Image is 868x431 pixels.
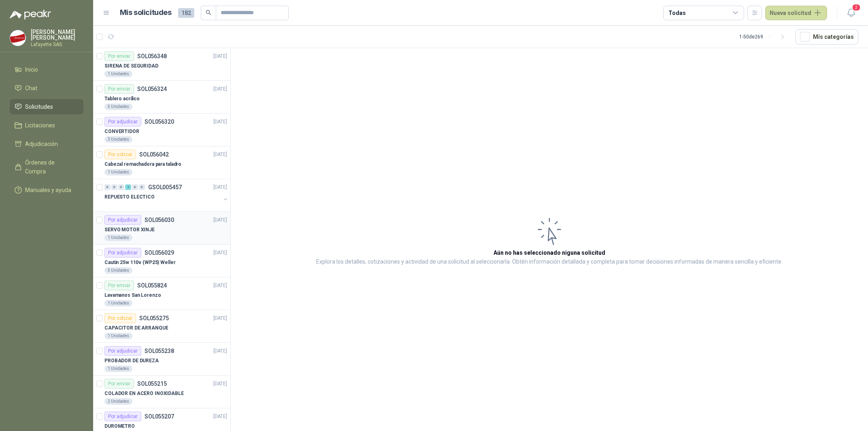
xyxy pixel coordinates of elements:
div: 1 Unidades [104,169,132,175]
a: Solicitudes [10,99,83,114]
p: SERVO MOTOR XINJE [104,226,155,234]
span: Manuales y ayuda [25,186,71,194]
a: Por enviarSOL055215[DATE] COLADOR EN ACERO INOXIDABLE2 Unidades [93,376,230,408]
p: SOL055275 [139,315,169,321]
p: Lafayette SAS [31,42,83,47]
p: SOL056320 [145,119,174,125]
div: 0 [139,184,145,190]
a: Manuales y ayuda [10,182,83,198]
p: [DATE] [213,216,227,224]
p: SOL056030 [145,217,174,223]
p: [DATE] [213,184,227,191]
p: [DATE] [213,53,227,60]
span: Solicitudes [25,102,53,111]
p: GSOL005457 [148,184,182,190]
a: Por adjudicarSOL056320[DATE] CONVERTIDOR3 Unidades [93,114,230,146]
div: 3 Unidades [104,136,132,143]
img: Logo peakr [10,10,51,19]
div: 1 - 50 de 269 [739,30,789,43]
div: 5 Unidades [104,267,132,274]
span: 182 [178,8,194,18]
button: Mís categorías [796,29,858,44]
p: COLADOR EN ACERO INOXIDABLE [104,390,184,397]
p: Explora los detalles, cotizaciones y actividad de una solicitud al seleccionarla. Obtén informaci... [316,257,783,267]
span: Inicio [25,65,38,74]
div: Por adjudicar [104,215,141,225]
button: 2 [844,6,858,20]
div: 0 [132,184,138,190]
span: 2 [852,4,861,11]
p: SOL055215 [137,381,167,387]
div: Por adjudicar [104,117,141,127]
div: 2 Unidades [104,398,132,405]
p: Tablero acrílico [104,95,140,103]
p: [PERSON_NAME] [PERSON_NAME] [31,29,83,40]
a: Inicio [10,62,83,77]
p: [DATE] [213,249,227,257]
p: [DATE] [213,118,227,126]
p: SOL056348 [137,53,167,59]
div: Por enviar [104,379,134,389]
span: Licitaciones [25,121,55,130]
p: [DATE] [213,413,227,420]
a: 0 0 0 2 0 0 GSOL005457[DATE] REPUESTO ELECTICO [104,182,229,208]
p: SOL056042 [139,152,169,157]
img: Company Logo [10,30,26,46]
span: Adjudicación [25,139,58,148]
a: Por enviarSOL056348[DATE] SIRENA DE SEGURIDAD1 Unidades [93,48,230,81]
p: SIRENA DE SEGURIDAD [104,62,158,70]
p: Lavamanos San Lorenzo [104,292,161,299]
p: SOL055238 [145,348,174,354]
div: 1 Unidades [104,333,132,339]
p: [DATE] [213,282,227,289]
a: Órdenes de Compra [10,155,83,179]
p: PROBADOR DE DUREZA [104,357,159,365]
a: Por cotizarSOL056042[DATE] Cabezal remachadora para taladro1 Unidades [93,146,230,179]
p: [DATE] [213,85,227,93]
p: REPUESTO ELECTICO [104,193,155,201]
span: Chat [25,84,37,93]
p: SOL056324 [137,86,167,92]
a: Chat [10,80,83,96]
div: 5 Unidades [104,104,132,110]
a: Por adjudicarSOL056030[DATE] SERVO MOTOR XINJE1 Unidades [93,212,230,245]
div: Por adjudicar [104,412,141,421]
div: 0 [118,184,124,190]
span: Órdenes de Compra [25,158,76,176]
div: Por enviar [104,51,134,61]
h1: Mis solicitudes [120,7,172,19]
div: 0 [104,184,111,190]
div: 2 [125,184,131,190]
button: Nueva solicitud [765,6,827,20]
p: Cabezal remachadora para taladro [104,161,181,168]
h3: Aún no has seleccionado niguna solicitud [494,248,605,257]
div: 1 Unidades [104,366,132,372]
div: Por cotizar [104,313,136,323]
a: Por adjudicarSOL055238[DATE] PROBADOR DE DUREZA1 Unidades [93,343,230,376]
p: DUROMETRO [104,423,135,430]
a: Por adjudicarSOL056029[DATE] Cautín 25w 110v (WP25) Weller5 Unidades [93,245,230,277]
div: Por adjudicar [104,248,141,258]
p: [DATE] [213,151,227,158]
div: Por cotizar [104,150,136,159]
div: Todas [668,8,685,17]
p: SOL055824 [137,283,167,288]
p: SOL056029 [145,250,174,256]
p: SOL055207 [145,414,174,419]
p: Cautín 25w 110v (WP25) Weller [104,259,176,266]
div: Por adjudicar [104,346,141,356]
div: Por enviar [104,281,134,290]
span: search [206,10,211,15]
p: CAPACITOR DE ARRANQUE [104,324,168,332]
a: Por enviarSOL056324[DATE] Tablero acrílico5 Unidades [93,81,230,114]
div: 0 [111,184,117,190]
a: Licitaciones [10,118,83,133]
div: 1 Unidades [104,235,132,241]
p: CONVERTIDOR [104,128,139,135]
p: [DATE] [213,380,227,388]
div: 1 Unidades [104,300,132,306]
p: [DATE] [213,347,227,355]
div: Por enviar [104,84,134,94]
a: Por enviarSOL055824[DATE] Lavamanos San Lorenzo1 Unidades [93,277,230,310]
a: Adjudicación [10,136,83,152]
